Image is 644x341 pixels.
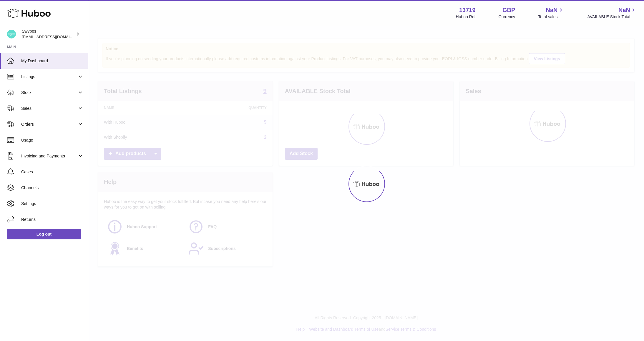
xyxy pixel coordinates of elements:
span: Returns [21,217,84,222]
span: NaN [546,6,557,14]
span: NaN [618,6,630,14]
a: NaN AVAILABLE Stock Total [587,6,637,20]
span: AVAILABLE Stock Total [587,14,637,20]
span: Usage [21,137,84,143]
span: Channels [21,185,84,191]
img: hello@swypes.co.uk [7,30,16,38]
span: Orders [21,122,77,127]
span: Sales [21,106,77,111]
div: Currency [499,14,515,20]
span: Invoicing and Payments [21,153,77,159]
span: My Dashboard [21,58,84,64]
span: Cases [21,169,84,175]
strong: GBP [502,6,515,14]
a: NaN Total sales [538,6,564,20]
div: Swypes [22,28,75,40]
span: Settings [21,201,84,206]
span: [EMAIL_ADDRESS][DOMAIN_NAME] [22,34,87,39]
span: Stock [21,90,77,95]
strong: 13719 [459,6,476,14]
span: Listings [21,74,77,80]
a: Log out [7,229,81,239]
span: Total sales [538,14,564,20]
div: Huboo Ref [456,14,476,20]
